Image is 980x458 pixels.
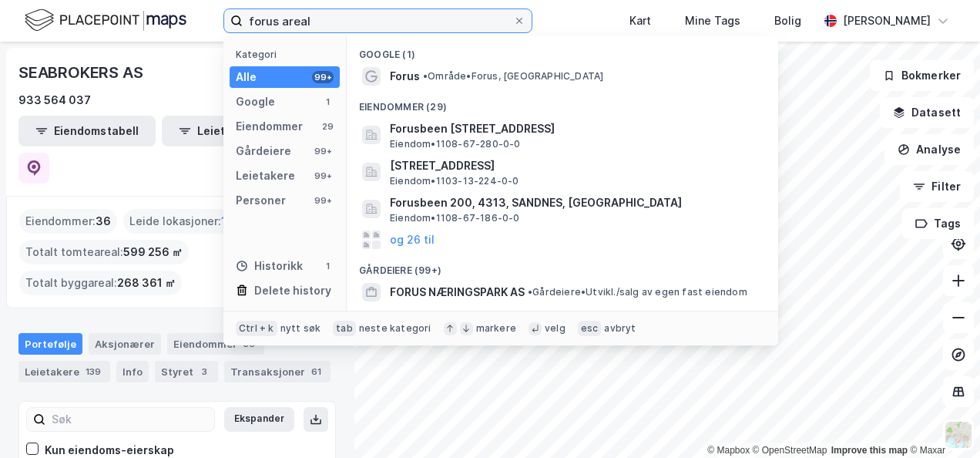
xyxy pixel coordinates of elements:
[221,212,227,231] span: 1
[25,7,186,34] img: logo.f888ab2527a4732fd821a326f86c7f29.svg
[903,384,980,458] iframe: Chat Widget
[390,157,760,175] span: [STREET_ADDRESS]
[18,91,91,109] div: 933 564 037
[243,9,513,32] input: Søk på adresse, matrikkel, gårdeiere, leietakere eller personer
[359,322,431,335] div: neste kategori
[96,212,111,231] span: 36
[19,209,117,234] div: Eiendommer :
[528,286,747,298] span: Gårdeiere • Utvikl./salg av egen fast eiendom
[884,134,974,165] button: Analyse
[390,67,420,86] span: Forus
[880,97,974,128] button: Datasett
[236,321,277,336] div: Ctrl + k
[280,322,321,335] div: nytt søk
[902,208,974,239] button: Tags
[347,89,778,116] div: Eiendommer (29)
[774,12,801,30] div: Bolig
[236,68,257,86] div: Alle
[476,322,516,335] div: markere
[312,145,334,157] div: 99+
[236,93,275,111] div: Google
[116,361,149,382] div: Info
[123,243,183,261] span: 599 256 ㎡
[333,321,356,336] div: tab
[321,260,334,272] div: 1
[578,321,602,336] div: esc
[870,60,974,91] button: Bokmerker
[390,120,760,138] span: Forusbeen [STREET_ADDRESS]
[19,271,182,295] div: Totalt byggareal :
[312,194,334,207] div: 99+
[89,333,161,355] div: Aksjonærer
[18,361,110,382] div: Leietakere
[162,116,299,146] button: Leietakertabell
[423,70,603,83] span: Område • Forus, [GEOGRAPHIC_DATA]
[167,333,264,355] div: Eiendommer
[831,445,908,456] a: Improve this map
[390,138,521,150] span: Eiendom • 1108-67-280-0-0
[321,96,334,108] div: 1
[45,408,214,431] input: Søk
[236,191,286,210] div: Personer
[423,70,428,82] span: •
[347,252,778,280] div: Gårdeiere (99+)
[236,117,303,136] div: Eiendommer
[347,36,778,64] div: Google (1)
[196,364,212,379] div: 3
[254,281,331,300] div: Delete history
[123,209,233,234] div: Leide lokasjoner :
[18,333,82,355] div: Portefølje
[224,361,331,382] div: Transaksjoner
[900,171,974,202] button: Filter
[312,170,334,182] div: 99+
[321,120,334,133] div: 29
[707,445,750,456] a: Mapbox
[19,240,189,264] div: Totalt tomteareal :
[18,60,146,85] div: SEABROKERS AS
[236,257,303,275] div: Historikk
[82,364,104,379] div: 139
[843,12,931,30] div: [PERSON_NAME]
[312,71,334,83] div: 99+
[236,142,291,160] div: Gårdeiere
[236,49,340,60] div: Kategori
[903,384,980,458] div: Kontrollprogram for chat
[390,283,525,301] span: FORUS NÆRINGSPARK AS
[308,364,324,379] div: 61
[155,361,218,382] div: Styret
[753,445,827,456] a: OpenStreetMap
[117,274,176,292] span: 268 361 ㎡
[224,407,294,432] button: Ekspander
[390,212,520,224] span: Eiendom • 1108-67-186-0-0
[390,308,760,326] span: FORUS INDUSTRIEIENDOM AS
[604,322,636,335] div: avbryt
[390,231,435,249] button: og 26 til
[629,12,651,30] div: Kart
[685,12,740,30] div: Mine Tags
[236,167,295,185] div: Leietakere
[18,116,156,146] button: Eiendomstabell
[528,286,532,298] span: •
[390,194,760,212] span: Forusbeen 200, 4313, SANDNES, [GEOGRAPHIC_DATA]
[545,322,566,335] div: velg
[390,175,519,187] span: Eiendom • 1103-13-224-0-0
